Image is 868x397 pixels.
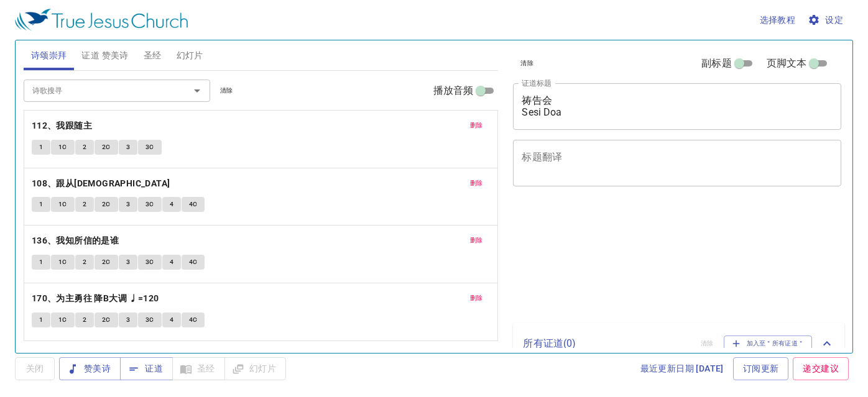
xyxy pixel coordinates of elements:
iframe: from-child [508,199,777,319]
button: 1C [51,140,75,155]
span: 清除 [220,85,233,96]
button: 2 [75,140,94,155]
button: 3 [119,140,137,155]
span: 4 [170,257,173,268]
span: 最近更新日期 [DATE] [640,361,724,376]
button: 删除 [463,176,491,191]
span: 删除 [470,293,483,304]
span: 选择教程 [760,12,796,28]
span: 1 [39,314,43,326]
button: 1 [32,255,50,270]
button: 3 [119,255,137,270]
span: 删除 [470,235,483,246]
span: 2C [102,142,111,153]
button: 4C [182,313,205,327]
span: 删除 [470,178,483,189]
button: 4 [162,313,181,327]
span: 诗颂崇拜 [31,48,67,63]
button: 删除 [463,291,491,306]
button: 170、为主勇往 降B大调 ♩=120 [32,291,161,306]
span: 圣经 [144,48,162,63]
span: 证道 [130,361,163,376]
span: 设定 [810,12,843,28]
span: 清除 [520,58,533,69]
a: 最近更新日期 [DATE] [635,357,729,380]
span: 3 [126,257,130,268]
button: 2 [75,313,94,327]
span: 2C [102,199,111,210]
button: 1C [51,313,75,327]
span: 证道 赞美诗 [81,48,128,63]
span: 4 [170,199,173,210]
b: 108、跟从[DEMOGRAPHIC_DATA] [32,176,170,191]
button: Open [188,82,206,99]
span: 1 [39,142,43,153]
button: 1 [32,313,50,327]
button: 2 [75,197,94,212]
button: 2C [95,255,118,270]
span: 4C [189,199,198,210]
span: 订阅更新 [743,361,779,376]
span: 副标题 [701,56,731,71]
span: 2C [102,257,111,268]
b: 112、我跟随主 [32,118,92,134]
button: 删除 [463,233,491,248]
span: 3C [145,199,154,210]
b: 136、我知所信的是谁 [32,233,119,249]
span: 4 [170,314,173,326]
button: 1 [32,197,50,212]
b: 170、为主勇往 降B大调 ♩=120 [32,291,159,306]
span: 1C [58,257,67,268]
button: 4C [182,197,205,212]
button: 设定 [805,9,848,32]
button: 清除 [213,83,241,98]
span: 2C [102,314,111,326]
span: 1 [39,257,43,268]
span: 1C [58,314,67,326]
span: 2 [83,199,86,210]
button: 136、我知所信的是谁 [32,233,121,249]
button: 2C [95,140,118,155]
button: 1C [51,255,75,270]
button: 加入至＂所有证道＂ [724,335,813,352]
span: 1 [39,199,43,210]
button: 4 [162,197,181,212]
span: 3 [126,314,130,326]
span: 4C [189,314,198,326]
span: 页脚文本 [767,56,807,71]
p: 所有证道 ( 0 ) [523,336,691,351]
button: 选择教程 [755,9,801,32]
span: 3C [145,314,154,326]
button: 1C [51,197,75,212]
button: 3C [138,313,162,327]
button: 2 [75,255,94,270]
button: 2C [95,197,118,212]
span: 播放音频 [433,83,474,98]
button: 108、跟从[DEMOGRAPHIC_DATA] [32,176,172,191]
button: 删除 [463,118,491,133]
span: 递交建议 [803,361,839,376]
button: 112、我跟随主 [32,118,95,134]
span: 1C [58,199,67,210]
span: 2 [83,314,86,326]
span: 2 [83,257,86,268]
span: 1C [58,142,67,153]
button: 3C [138,255,162,270]
button: 证道 [120,357,173,380]
button: 3 [119,197,137,212]
button: 1 [32,140,50,155]
textarea: 祷告会 Sesi Doa [522,94,833,118]
button: 4 [162,255,181,270]
span: 4C [189,257,198,268]
div: 所有证道(0)清除加入至＂所有证道＂ [513,323,844,364]
a: 订阅更新 [733,357,789,380]
button: 3C [138,140,162,155]
a: 递交建议 [793,357,849,380]
button: 2C [95,313,118,327]
button: 清除 [513,56,541,71]
img: True Jesus Church [15,9,188,31]
span: 赞美诗 [69,361,111,376]
span: 3 [126,142,130,153]
span: 删除 [470,120,483,131]
button: 4C [182,255,205,270]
